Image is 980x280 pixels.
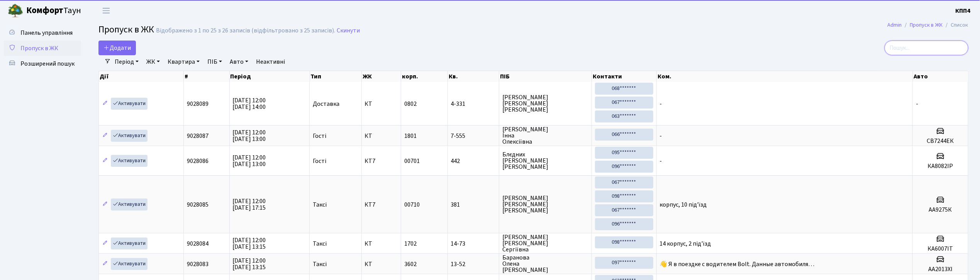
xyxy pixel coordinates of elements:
[164,55,203,68] a: Квартира
[143,55,163,68] a: ЖК
[103,44,131,52] span: Додати
[187,157,209,165] span: 9028086
[4,25,81,41] a: Панель управління
[184,71,230,82] th: #
[365,133,398,139] span: КТ
[502,195,588,214] span: [PERSON_NAME] [PERSON_NAME] [PERSON_NAME]
[448,71,499,82] th: Кв.
[916,266,965,273] h5: AA2013XI
[499,71,592,82] th: ПІБ
[657,71,913,82] th: Ком.
[916,206,965,214] h5: АА9275К
[313,261,327,267] span: Таксі
[502,94,588,113] span: [PERSON_NAME] [PERSON_NAME] [PERSON_NAME]
[451,261,496,267] span: 13-52
[913,71,969,82] th: Авто
[916,137,965,145] h5: СВ7244ЕК
[313,101,339,107] span: Доставка
[404,200,420,209] span: 00710
[4,56,81,71] a: Розширений пошук
[362,71,402,82] th: ЖК
[660,100,662,108] span: -
[365,241,398,247] span: КТ
[660,260,815,268] span: 👋 Я в поездке с водителем Bolt. Данные автомобиля…
[111,199,148,210] a: Активувати
[187,239,209,248] span: 9028084
[365,261,398,267] span: КТ
[502,151,588,170] span: Блєдних [PERSON_NAME] [PERSON_NAME]
[111,155,148,167] a: Активувати
[365,101,398,107] span: КТ
[97,4,116,17] button: Переключити навігацію
[230,71,310,82] th: Період
[337,27,360,34] a: Скинути
[401,71,448,82] th: корп.
[233,128,266,143] span: [DATE] 12:00 [DATE] 13:00
[187,100,209,108] span: 9028089
[956,6,971,15] a: КПП4
[451,202,496,208] span: 381
[233,197,266,212] span: [DATE] 12:00 [DATE] 17:15
[99,71,184,82] th: Дії
[502,255,588,273] span: Баранова Олена [PERSON_NAME]
[26,4,81,17] span: Таун
[660,132,662,140] span: -
[111,130,148,142] a: Активувати
[20,59,75,68] span: Розширений пошук
[204,55,225,68] a: ПІБ
[98,23,154,36] span: Пропуск в ЖК
[451,133,496,139] span: 7-555
[943,21,968,29] li: Список
[888,21,902,29] a: Admin
[253,55,288,68] a: Неактивні
[451,241,496,247] span: 14-73
[451,158,496,164] span: 442
[233,256,266,272] span: [DATE] 12:00 [DATE] 13:15
[8,3,23,19] img: logo.png
[502,126,588,145] span: [PERSON_NAME] Інна Олексіївна
[111,238,148,249] a: Активувати
[112,55,142,68] a: Період
[20,44,58,53] span: Пропуск в ЖК
[910,21,943,29] a: Пропуск в ЖК
[451,101,496,107] span: 4-331
[4,41,81,56] a: Пропуск в ЖК
[660,157,662,165] span: -
[365,202,398,208] span: КТ7
[365,158,398,164] span: КТ7
[233,96,266,111] span: [DATE] 12:00 [DATE] 14:00
[404,157,420,165] span: 00701
[313,241,327,247] span: Таксі
[187,200,209,209] span: 9028085
[20,29,73,37] span: Панель управління
[313,133,326,139] span: Гості
[187,132,209,140] span: 9028087
[916,100,918,108] span: -
[916,245,965,253] h5: КА6007ІТ
[98,41,136,55] a: Додати
[233,236,266,251] span: [DATE] 12:00 [DATE] 13:15
[313,202,327,208] span: Таксі
[404,260,417,268] span: 3602
[916,163,965,170] h5: КА8082ІР
[26,4,63,17] b: Комфорт
[227,55,251,68] a: Авто
[111,258,148,270] a: Активувати
[187,260,209,268] span: 9028083
[233,153,266,168] span: [DATE] 12:00 [DATE] 13:00
[660,200,707,209] span: корпус, 10 під'їзд
[660,239,711,248] span: 14 корпус, 2 під'їзд
[876,17,980,33] nav: breadcrumb
[313,158,326,164] span: Гості
[502,234,588,253] span: [PERSON_NAME] [PERSON_NAME] Сергіївна
[592,71,657,82] th: Контакти
[310,71,362,82] th: Тип
[156,27,335,34] div: Відображено з 1 по 25 з 26 записів (відфільтровано з 25 записів).
[404,132,417,140] span: 1801
[885,41,968,55] input: Пошук...
[404,100,417,108] span: 0802
[404,239,417,248] span: 1702
[111,98,148,110] a: Активувати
